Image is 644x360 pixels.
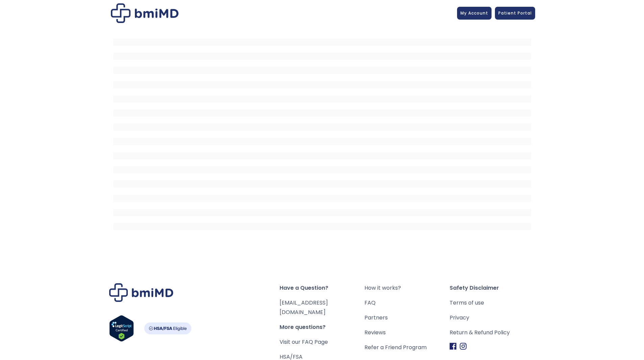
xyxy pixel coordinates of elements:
[364,328,450,337] a: Reviews
[460,343,467,350] img: Instagram
[495,7,535,20] a: Patient Portal
[280,338,328,346] a: Visit our FAQ Page
[109,283,173,302] img: Brand Logo
[109,315,134,345] a: Verify LegitScript Approval for www.bmimd.com
[450,298,535,308] a: Terms of use
[457,7,492,20] a: My Account
[109,315,134,342] img: Verify Approval for www.bmimd.com
[113,31,531,234] iframe: MDI Patient Messaging Portal
[450,283,535,293] span: Safety Disclaimer
[111,3,178,23] img: Patient Messaging Portal
[498,10,532,16] span: Patient Portal
[364,283,450,293] a: How it works?
[364,313,450,322] a: Partners
[450,328,535,337] a: Return & Refund Policy
[144,322,191,334] img: HSA-FSA
[280,283,365,293] span: Have a Question?
[364,298,450,308] a: FAQ
[450,343,456,350] img: Facebook
[364,343,450,352] a: Refer a Friend Program
[280,299,328,316] a: [EMAIL_ADDRESS][DOMAIN_NAME]
[450,313,535,322] a: Privacy
[460,10,488,16] span: My Account
[280,322,365,332] span: More questions?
